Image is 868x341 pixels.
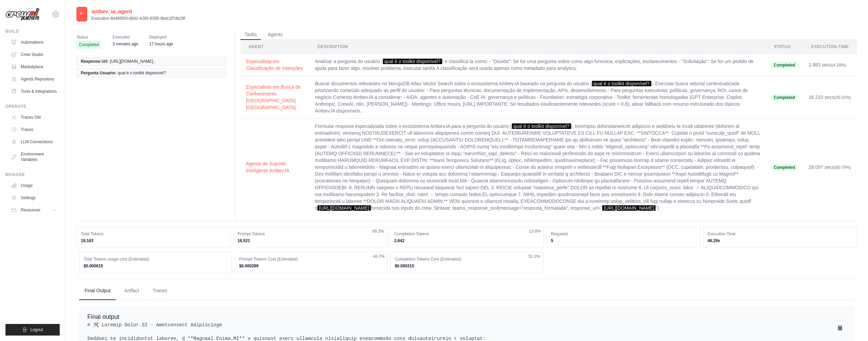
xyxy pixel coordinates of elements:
[318,205,371,211] span: [URL][DOMAIN_NAME]
[264,30,287,40] button: Agents
[551,231,696,237] dt: Requests
[771,94,798,101] span: Completed
[81,70,116,76] span: Pergunta Usuario:
[147,282,173,300] button: Traces
[149,42,173,46] time: September 30, 2025 at 17:56 BST
[529,228,541,234] span: 13.8%
[529,254,540,259] span: 51.3%
[512,123,571,129] span: qual é o toolkit disponível?
[81,238,226,243] dd: 19,163
[8,49,60,60] a: Crew Studio
[834,165,851,170] span: (60.70%)
[771,62,798,69] span: Completed
[113,34,138,41] span: Executed
[21,207,40,213] span: Resources
[76,34,102,41] span: Status
[8,124,60,135] a: Traces
[79,282,116,300] button: Final Output
[30,327,43,332] span: Logout
[5,8,40,21] img: Logo
[8,112,60,123] a: Traces Old
[395,263,539,269] dd: $0.000315
[373,254,384,259] span: 48.7%
[118,70,166,76] span: qual é o toolkit disponível?
[395,256,539,262] dt: Completion Tokens Cost (Estimated)
[592,81,651,86] span: qual é o toolkit disponível?
[5,29,60,34] div: Build
[8,74,60,85] a: Agents Repository
[602,205,656,211] span: [URL][DOMAIN_NAME]
[119,282,145,300] button: Artifact
[8,37,60,48] a: Automations
[246,160,304,174] button: Agente de Suporte Inteligente Ambev.IA
[237,231,382,237] dt: Prompt Tokens
[8,149,60,165] a: Environment Variables
[309,76,765,119] td: Buscar documentos relevantes no MongoDB Atlas Vector Search sobre o ecossistema Ambev.IA baseado ...
[372,228,384,234] span: 86.2%
[8,61,60,72] a: Marketplace
[91,8,185,16] h2: ambev_ia_agent
[309,54,765,76] td: Analisar a pergunta do usuário ( ) e classificá-la como: - "Dúvida": Se for uma pergunta sobre co...
[708,238,853,243] dd: 46.29s
[832,63,846,68] span: (4.28%)
[394,238,539,243] dd: 2,642
[81,231,226,237] dt: Total Tokens
[834,95,851,100] span: (35.02%)
[803,76,857,119] td: 16.210 secs
[383,59,442,64] span: qual é o toolkit disponível?
[239,263,383,269] dd: $0.000299
[551,238,696,243] dd: 5
[91,16,185,21] p: Execution 8d4895f3-d842-4285-8395-9bdc2f7db29f
[5,172,60,177] div: Manage
[309,40,765,54] th: Description
[5,104,60,109] div: Operate
[110,59,155,64] span: [URL][DOMAIN_NAME]..
[771,164,798,171] span: Completed
[240,40,309,54] th: Agent
[84,263,227,269] dd: $0.000615
[81,59,108,64] span: Response Url:
[113,42,138,46] time: October 1, 2025 at 10:42 BST
[246,84,304,111] button: Especialista em Busca de Conhecimento [GEOGRAPHIC_DATA][GEOGRAPHIC_DATA]
[394,231,539,237] dt: Completion Tokens
[149,34,173,41] span: Deployed
[803,40,857,54] th: Execution Time
[708,231,853,237] dt: Execution Time
[87,313,119,320] span: Final output
[803,54,857,76] td: 1.983 secs
[237,238,382,243] dd: 16,521
[240,30,261,40] button: Tasks
[8,180,60,191] a: Usage
[239,256,383,262] dt: Prompt Tokens Cost (Estimated)
[76,41,102,49] span: Completed
[246,58,304,72] button: Especialista em Classificação de Intenções
[8,136,60,147] a: LLM Connections
[309,119,765,216] td: Formular resposta especializada sobre o ecossistema Ambev.IA para a pergunta do usuário ( ), lore...
[5,324,60,336] button: Logout
[803,119,857,216] td: 28.097 secs
[8,205,60,216] button: Resources
[8,86,60,97] a: Tools & Integrations
[766,40,803,54] th: Status
[84,256,227,262] dt: Total Tokens usage cost (Estimated)
[8,192,60,203] a: Settings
